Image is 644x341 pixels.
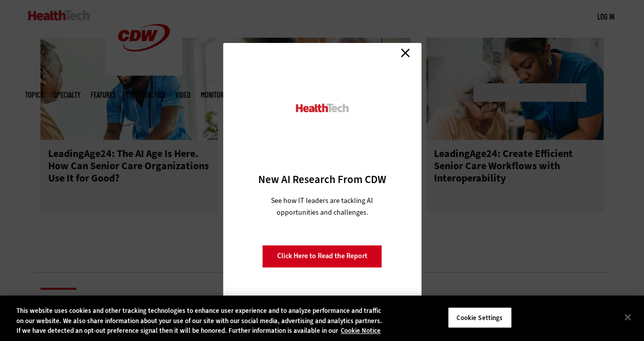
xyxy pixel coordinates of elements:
img: HealthTech_0.png [294,103,350,113]
a: More information about your privacy [341,326,381,335]
button: Cookie Settings [448,307,512,328]
p: See how IT leaders are tackling AI opportunities and challenges. [259,195,385,218]
div: This website uses cookies and other tracking technologies to enhance user experience and to analy... [16,306,386,336]
button: Close [616,306,639,328]
h3: New AI Research From CDW [241,172,403,187]
a: Close [398,46,413,61]
a: Click Here to Read the Report [262,245,382,267]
